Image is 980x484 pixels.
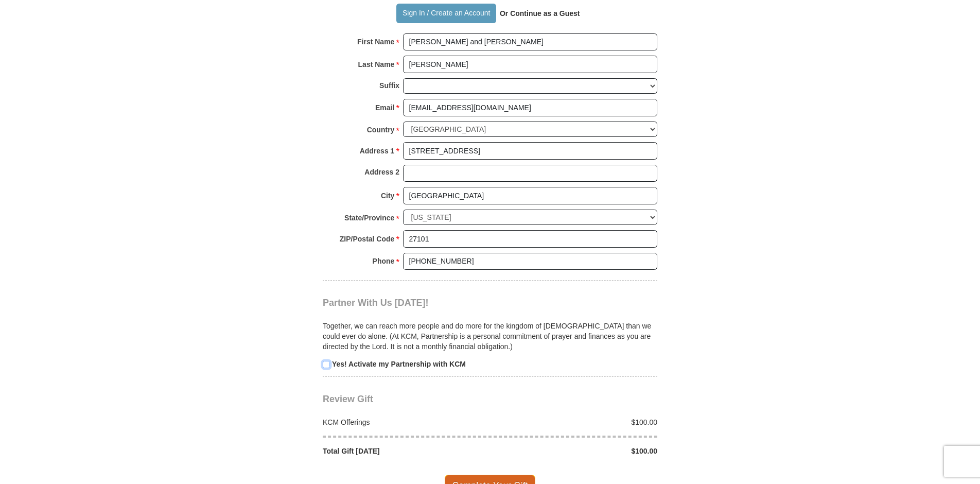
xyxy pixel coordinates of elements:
[340,232,395,246] strong: ZIP/Postal Code
[379,78,399,93] strong: Suffix
[332,360,466,368] strong: Yes! Activate my Partnership with KCM
[318,417,491,427] div: KCM Offerings
[357,34,394,49] strong: First Name
[367,123,395,137] strong: Country
[490,446,663,456] div: $100.00
[373,254,395,268] strong: Phone
[323,394,373,404] span: Review Gift
[318,446,491,456] div: Total Gift [DATE]
[490,417,663,427] div: $100.00
[344,211,394,225] strong: State/Province
[500,9,580,18] strong: Or Continue as a Guest
[396,4,496,23] button: Sign In / Create an Account
[323,298,429,308] span: Partner With Us [DATE]!
[323,321,657,352] p: Together, we can reach more people and do more for the kingdom of [DEMOGRAPHIC_DATA] than we coul...
[358,57,395,72] strong: Last Name
[364,165,399,179] strong: Address 2
[360,144,395,158] strong: Address 1
[375,100,394,115] strong: Email
[381,188,394,203] strong: City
